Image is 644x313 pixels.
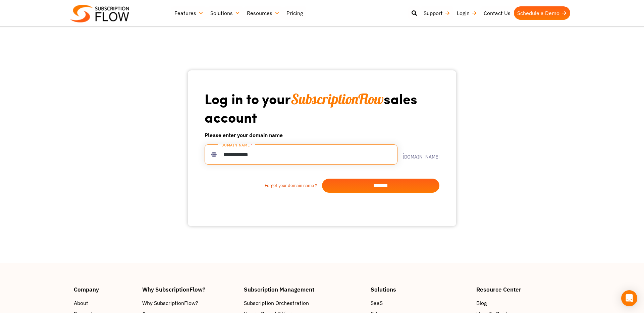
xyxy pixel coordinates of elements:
a: Pricing [283,6,306,20]
a: SaaS [371,299,470,307]
img: Subscriptionflow [70,5,129,22]
a: Login [453,6,480,20]
span: SubscriptionFlow [291,90,384,108]
h4: Resource Center [476,287,570,292]
span: Why SubscriptionFlow? [142,299,198,307]
h6: Please enter your domain name [205,131,439,139]
span: Subscription Orchestration [244,299,309,307]
div: Open Intercom Messenger [621,290,637,306]
h4: Subscription Management [244,287,364,292]
h4: Why SubscriptionFlow? [142,287,237,292]
a: Features [171,6,207,20]
a: Why SubscriptionFlow? [142,299,237,307]
a: Schedule a Demo [514,6,570,20]
h4: Solutions [371,287,470,292]
a: Contact Us [480,6,514,20]
a: Support [420,6,453,20]
span: About [74,299,88,307]
label: .[DOMAIN_NAME] [397,150,439,159]
h4: Company [74,287,136,292]
a: Subscription Orchestration [244,299,364,307]
a: Blog [476,299,570,307]
a: Forgot your domain name ? [205,182,322,189]
span: SaaS [371,299,383,307]
a: Solutions [207,6,244,20]
h1: Log in to your sales account [205,90,439,126]
a: Resources [244,6,283,20]
a: About [74,299,136,307]
span: Blog [476,299,487,307]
